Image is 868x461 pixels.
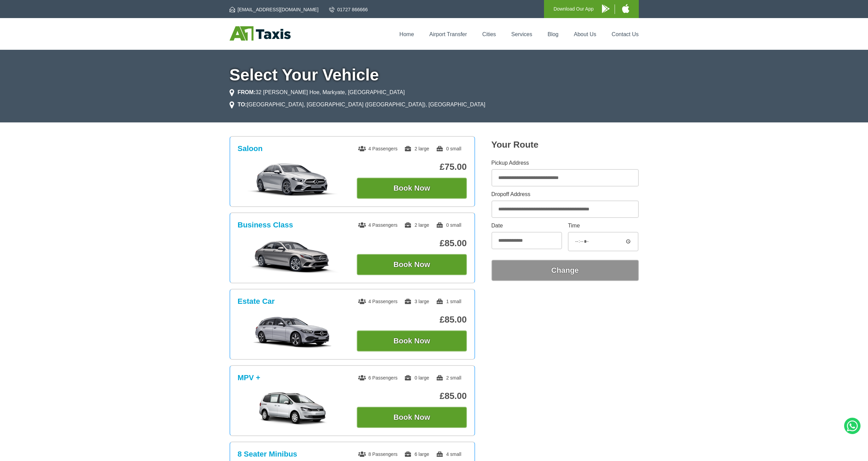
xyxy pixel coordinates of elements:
img: A1 Taxis iPhone App [622,4,629,13]
h3: MPV + [238,373,261,382]
p: £85.00 [357,391,467,401]
a: Contact Us [612,31,638,37]
span: 4 small [436,451,461,457]
h3: Business Class [238,221,293,229]
span: 2 large [404,146,429,151]
button: Book Now [357,330,467,352]
li: [GEOGRAPHIC_DATA], [GEOGRAPHIC_DATA] ([GEOGRAPHIC_DATA]), [GEOGRAPHIC_DATA] [230,101,485,109]
a: [EMAIL_ADDRESS][DOMAIN_NAME] [230,6,319,13]
span: 8 Passengers [358,451,398,457]
label: Date [491,223,562,228]
span: 4 Passengers [358,146,398,151]
span: 6 Passengers [358,375,398,381]
img: Saloon [241,163,344,197]
span: 4 Passengers [358,299,398,304]
button: Book Now [357,178,467,199]
img: MPV + [241,392,344,426]
span: 1 small [436,299,461,304]
a: Services [511,31,532,37]
p: £85.00 [357,314,467,325]
span: 6 large [404,451,429,457]
span: 3 large [404,299,429,304]
p: £75.00 [357,162,467,172]
span: 2 small [436,375,461,381]
button: Book Now [357,254,467,275]
p: Download Our App [554,5,594,13]
h3: Saloon [238,144,263,153]
strong: TO: [238,102,247,107]
img: A1 Taxis St Albans LTD [230,26,291,41]
h3: 8 Seater Minibus [238,450,297,459]
p: £85.00 [357,238,467,249]
span: 0 small [436,222,461,228]
a: Blog [547,31,558,37]
span: 2 large [404,222,429,228]
a: About Us [574,31,597,37]
img: Estate Car [241,315,344,350]
a: Home [399,31,414,37]
span: 0 large [404,375,429,381]
img: Business Class [241,239,344,273]
label: Pickup Address [491,160,639,166]
label: Time [568,223,638,228]
strong: FROM: [238,89,255,95]
label: Dropoff Address [491,192,639,197]
a: 01727 866666 [329,6,368,13]
button: Change [491,260,639,281]
a: Cities [482,31,496,37]
span: 4 Passengers [358,222,398,228]
a: Airport Transfer [429,31,467,37]
button: Book Now [357,407,467,428]
h2: Your Route [491,139,639,150]
h3: Estate Car [238,297,275,306]
span: 0 small [436,146,461,151]
img: A1 Taxis Android App [602,4,609,13]
h1: Select Your Vehicle [230,67,639,83]
li: 32 [PERSON_NAME] Hoe, Markyate, [GEOGRAPHIC_DATA] [230,88,405,96]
